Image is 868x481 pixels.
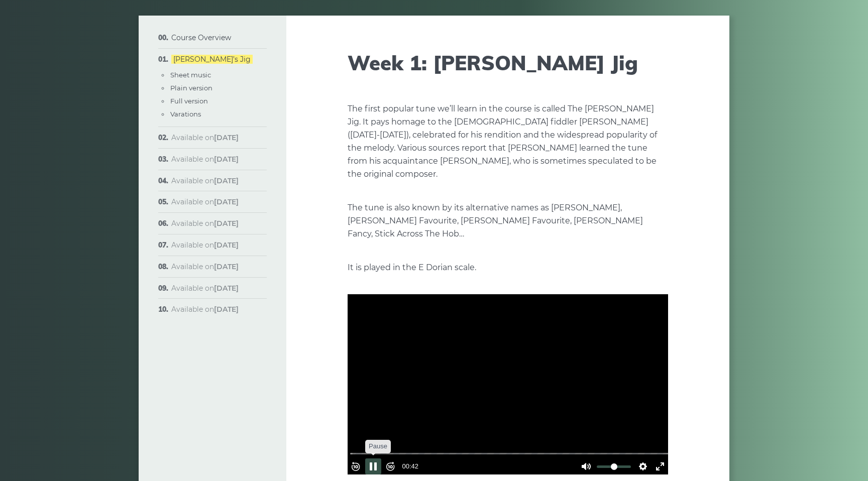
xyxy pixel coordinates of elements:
[170,71,211,79] a: Sheet music
[214,155,239,164] strong: [DATE]
[171,33,231,42] a: Course Overview
[171,133,239,142] span: Available on
[214,133,239,142] strong: [DATE]
[171,176,239,185] span: Available on
[214,197,239,206] strong: [DATE]
[214,284,239,293] strong: [DATE]
[170,97,208,105] a: Full version
[214,219,239,228] strong: [DATE]
[171,262,239,271] span: Available on
[214,262,239,271] strong: [DATE]
[171,55,253,64] a: [PERSON_NAME]’s Jig
[170,110,201,118] a: Varations
[170,84,212,92] a: Plain version
[171,240,239,250] span: Available on
[348,51,668,75] h1: Week 1: [PERSON_NAME] Jig
[348,261,668,274] p: It is played in the E Dorian scale.
[171,197,239,206] span: Available on
[348,102,668,181] p: The first popular tune we’ll learn in the course is called The [PERSON_NAME] Jig. It pays homage ...
[214,240,239,250] strong: [DATE]
[171,155,239,164] span: Available on
[348,201,668,240] p: The tune is also known by its alternative names as [PERSON_NAME], [PERSON_NAME] Favourite, [PERSO...
[214,305,239,314] strong: [DATE]
[214,176,239,185] strong: [DATE]
[171,284,239,293] span: Available on
[171,305,239,314] span: Available on
[171,219,239,228] span: Available on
